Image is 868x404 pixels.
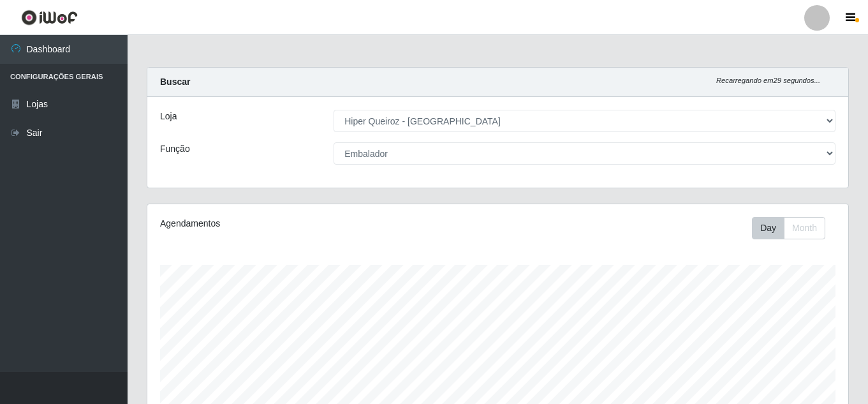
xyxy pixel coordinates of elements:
[784,217,825,239] button: Month
[716,77,820,84] i: Recarregando em 29 segundos...
[752,217,784,239] button: Day
[160,142,190,156] label: Função
[21,10,78,26] img: CoreUI Logo
[160,77,190,87] strong: Buscar
[160,110,177,123] label: Loja
[752,217,825,239] div: First group
[160,217,430,230] div: Agendamentos
[752,217,835,239] div: Toolbar with button groups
